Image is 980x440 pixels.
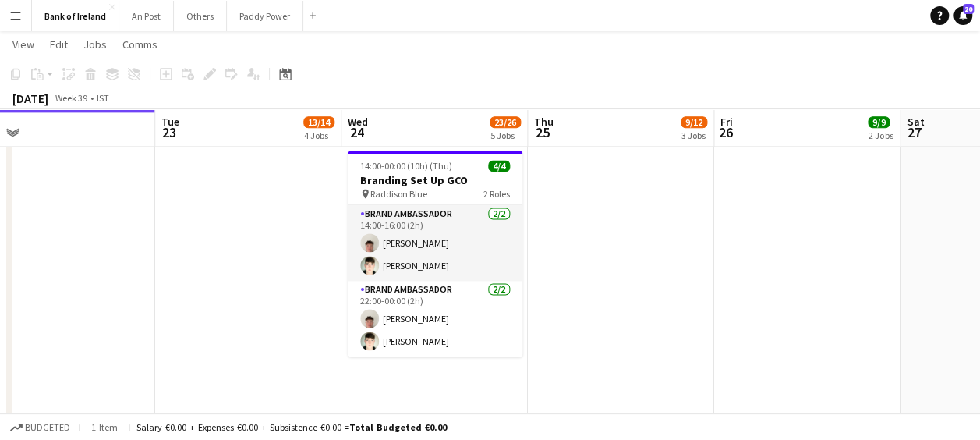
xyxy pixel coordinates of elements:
a: View [6,34,41,55]
span: 24 [345,123,368,141]
app-card-role: Brand Ambassador2/214:00-16:00 (2h)[PERSON_NAME][PERSON_NAME] [348,205,522,281]
span: 20 [963,4,974,14]
span: Wed [348,115,368,129]
span: Total Budgeted €0.00 [349,421,447,433]
span: Raddison Blue [370,188,427,200]
div: 2 Jobs [869,130,893,141]
span: View [12,37,34,51]
span: 23 [159,123,179,141]
span: 23/26 [490,116,521,128]
span: Comms [122,37,157,51]
button: An Post [119,1,174,31]
button: Paddy Power [227,1,303,31]
a: 20 [953,6,972,25]
span: 27 [904,123,924,141]
a: Comms [116,34,164,55]
span: Tue [161,115,179,129]
div: Salary €0.00 + Expenses €0.00 + Subsistence €0.00 = [136,421,447,433]
button: Bank of Ireland [32,1,119,31]
span: 26 [718,123,733,141]
app-card-role: Brand Ambassador2/222:00-00:00 (2h)[PERSON_NAME][PERSON_NAME] [348,281,522,357]
a: Jobs [77,34,113,55]
span: Edit [50,37,68,51]
span: Jobs [83,37,107,51]
span: 9/12 [681,116,707,128]
app-job-card: 14:00-00:00 (10h) (Thu)4/4Branding Set Up GCO Raddison Blue2 RolesBrand Ambassador2/214:00-16:00 ... [348,151,522,357]
div: [DATE] [12,90,48,106]
div: 5 Jobs [490,130,520,141]
span: 2 Roles [483,188,510,200]
span: 1 item [86,421,123,433]
span: Week 39 [51,92,90,104]
div: 4 Jobs [304,130,334,141]
span: Fri [720,115,733,129]
span: Sat [907,115,924,129]
div: 3 Jobs [681,130,706,141]
span: 4/4 [488,160,510,172]
button: Budgeted [8,419,73,436]
h3: Branding Set Up GCO [348,173,522,187]
span: 25 [532,123,554,141]
span: 13/14 [303,116,334,128]
span: Thu [534,115,554,129]
button: Others [174,1,227,31]
span: Budgeted [25,422,70,433]
a: Edit [44,34,74,55]
span: 9/9 [868,116,890,128]
span: 14:00-00:00 (10h) (Thu) [360,160,452,172]
div: IST [97,92,109,104]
